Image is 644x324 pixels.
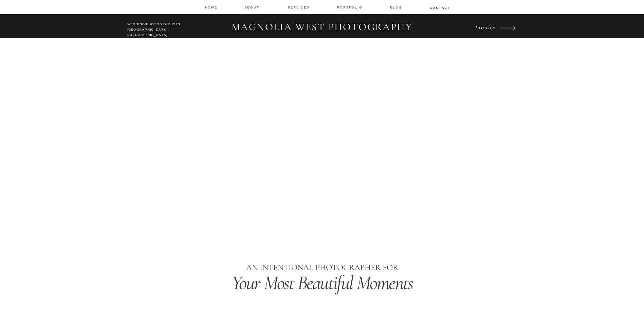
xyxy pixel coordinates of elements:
a: Inquire [475,22,497,32]
a: services [288,5,311,10]
p: AN INTENTIONAL PHOTOGRAPHER FOR [192,261,453,274]
a: about [244,5,261,10]
a: Blog [390,5,404,10]
a: home [205,5,218,10]
i: Your Most Beautiful Moments [232,271,413,295]
i: Inquire [475,24,496,30]
h1: Santa [PERSON_NAME] Wedding Photographer [192,208,453,221]
h2: WEDDING PHOTOGRAPHY IN [GEOGRAPHIC_DATA], [GEOGRAPHIC_DATA] [127,22,187,34]
h2: MAGNOLIA WEST PHOTOGRAPHY [227,21,417,34]
a: contact [430,5,449,10]
a: Portfolio [337,5,364,10]
i: Timeless Images & an Unparalleled Experience [180,173,464,197]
